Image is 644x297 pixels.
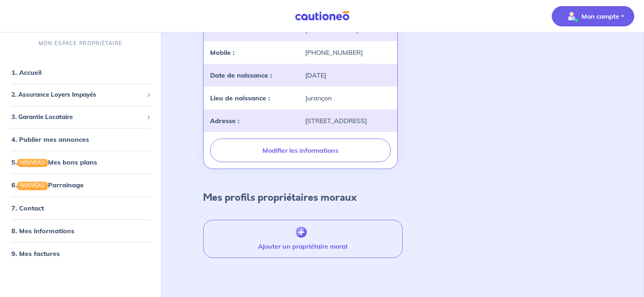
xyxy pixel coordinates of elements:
a: 8. Mes informations [11,226,74,234]
strong: Mobile : [210,48,234,56]
button: illu_account_valid_menu.svgMon compte [552,6,634,26]
div: 6.NOUVEAUParrainage [3,177,158,193]
button: Ajouter un propriétaire moral [203,220,402,258]
div: 5.NOUVEAUMes bons plans [3,154,158,170]
div: 3. Garantie Locataire [3,109,158,125]
img: createProprietor [296,227,307,238]
div: [DATE] [300,70,395,80]
h4: Mes profils propriétaires moraux [203,192,357,204]
div: 2. Assurance Loyers Impayés [3,87,158,103]
div: 9. Mes factures [3,245,158,261]
div: [PHONE_NUMBER] [300,48,395,57]
div: Jurançon [300,93,395,103]
div: [STREET_ADDRESS] [300,116,395,126]
a: 4. Publier mes annonces [11,135,89,143]
a: 1. Accueil [11,68,41,76]
strong: Adresse : [210,117,239,125]
a: 5.NOUVEAUMes bons plans [11,158,97,166]
p: Mon compte [581,11,619,21]
a: 7. Contact [11,204,44,212]
div: 8. Mes informations [3,222,158,238]
button: Modifier les informations [210,139,390,162]
a: 9. Mes factures [11,249,60,257]
p: MON ESPACE PROPRIÉTAIRE [39,39,122,47]
div: 1. Accueil [3,64,158,80]
img: Cautioneo [292,11,353,21]
strong: Lieu de naissance : [210,94,270,102]
span: 2. Assurance Loyers Impayés [11,90,143,100]
a: 6.NOUVEAUParrainage [11,181,84,189]
img: illu_account_valid_menu.svg [565,10,578,23]
span: 3. Garantie Locataire [11,112,143,121]
strong: Date de naissance : [210,71,272,79]
div: 7. Contact [3,199,158,216]
div: 4. Publier mes annonces [3,131,158,147]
